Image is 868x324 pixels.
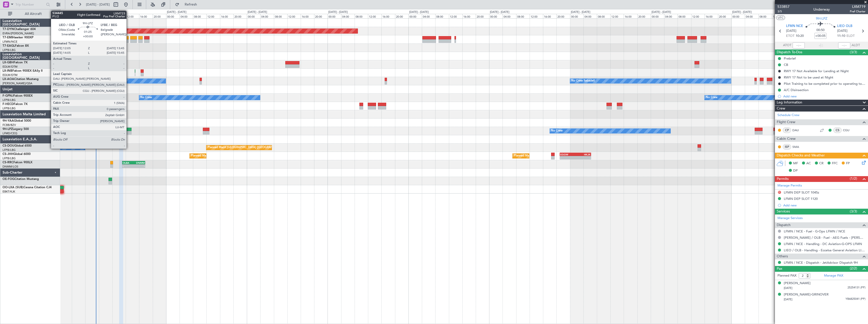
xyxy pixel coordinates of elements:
[784,248,865,252] a: LIEO / OLB - Handling - Eccelsa General Aviation LIEO / OLB
[301,14,314,18] div: 16:00
[287,14,301,18] div: 12:00
[153,14,166,18] div: 20:00
[72,14,85,18] div: 20:00
[3,128,29,131] a: 9H-LPZLegacy 500
[193,14,206,18] div: 08:00
[786,29,796,34] span: [DATE]
[435,14,449,18] div: 08:00
[3,82,32,85] a: [PERSON_NAME]/QSA
[449,14,462,18] div: 12:00
[806,161,811,166] span: AC
[732,10,752,14] div: [DATE] - [DATE]
[503,14,516,18] div: 04:00
[784,292,829,297] div: [PERSON_NAME]-GRINOVER
[784,56,796,61] div: Prebrief
[3,144,32,147] a: CS-DOUGlobal 6500
[3,161,13,164] span: CS-RRC
[3,69,42,72] a: LX-INBFalcon 900EX EASy II
[778,191,781,194] button: D
[786,24,803,29] span: LFMN NCE
[651,14,664,18] div: 00:00
[777,49,802,55] span: Dispatch To-Dos
[3,36,33,39] a: T7-EMIHawker 900XP
[3,178,39,181] a: OE-FOGCitation Mustang
[86,10,105,14] div: [DATE] - [DATE]
[745,14,758,18] div: 04:00
[783,43,791,48] span: ATOT
[3,61,28,64] a: LX-GBHFalcon 7X
[3,78,14,81] span: LX-AOA
[783,203,865,207] div: Add new
[3,28,36,31] a: T7-DYNChallenger 604
[3,144,14,147] span: CS-DOU
[813,7,830,12] div: Underway
[191,152,271,160] div: Planned Maint [GEOGRAPHIC_DATA] ([GEOGRAPHIC_DATA])
[845,297,865,301] span: YB6825041 (PP)
[848,286,865,290] span: 25254131 (PP)
[3,28,14,31] span: T7-DYN
[837,24,852,29] span: LIEO OLB
[3,106,16,110] a: LFPB/LBG
[3,153,31,156] a: CS-JHHGlobal 6000
[758,14,772,18] div: 08:00
[167,10,186,14] div: [DATE] - [DATE]
[13,12,53,16] span: All Aircraft
[247,14,260,18] div: 00:00
[850,176,857,181] span: (1/2)
[784,75,833,79] div: RWY 17 Not to be used at NIght
[3,153,13,156] span: CS-JHH
[678,14,691,18] div: 08:00
[422,14,435,18] div: 04:00
[112,14,126,18] div: 08:00
[99,14,112,18] div: 04:00
[3,44,15,47] span: T7-EAGL
[784,298,792,301] span: [DATE]
[777,106,785,112] span: Crew
[824,273,843,278] a: Manage PAX
[328,10,348,14] div: [DATE] - [DATE]
[777,153,825,158] span: Dispatch Checks and Weather
[560,156,575,159] div: -
[489,14,503,18] div: 00:00
[624,14,637,18] div: 16:00
[784,286,792,290] span: [DATE]
[206,14,220,18] div: 12:00
[777,266,782,272] span: Pax
[123,161,134,164] div: OLBA
[3,94,33,97] a: F-GPNJFalcon 900EX
[786,34,794,39] span: ETOT
[15,1,45,8] input: Trip Number
[691,14,705,18] div: 12:00
[575,153,591,156] div: HKJK
[571,77,595,85] div: No Crew Sabadell
[777,254,788,259] span: Others
[3,119,31,122] a: 9H-YAAGlobal 5000
[140,94,152,101] div: No Crew
[652,10,671,14] div: [DATE] - [DATE]
[784,242,862,246] a: LFMN / NCE - Handling - DC Aviation-G-OPS LFMN
[705,14,718,18] div: 16:00
[575,156,591,159] div: -
[3,128,13,131] span: 9H-LPZ
[208,144,287,151] div: Planned Maint [GEOGRAPHIC_DATA] ([GEOGRAPHIC_DATA])
[3,36,12,39] span: T7-EMI
[126,14,139,18] div: 12:00
[792,128,804,132] a: DAU
[462,14,476,18] div: 16:00
[777,136,796,142] span: Cabin Crew
[355,14,368,18] div: 08:00
[777,9,790,14] span: 3/5
[793,161,798,166] span: MF
[784,235,865,240] a: [PERSON_NAME] / OLB - Fuel - AEG Fuels - [PERSON_NAME] / OLB
[560,153,575,156] div: EGGW
[777,113,799,118] a: Schedule Crew
[783,127,791,133] div: CP
[3,44,29,47] a: T7-EAGLFalcon 8X
[180,3,202,6] span: Refresh
[850,49,857,55] span: (3/3)
[846,161,850,166] span: FP
[570,14,583,18] div: 00:00
[784,82,865,86] div: Pilot Training to be completed prior to operating to LFMD
[819,161,823,166] span: CR
[314,14,328,18] div: 20:00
